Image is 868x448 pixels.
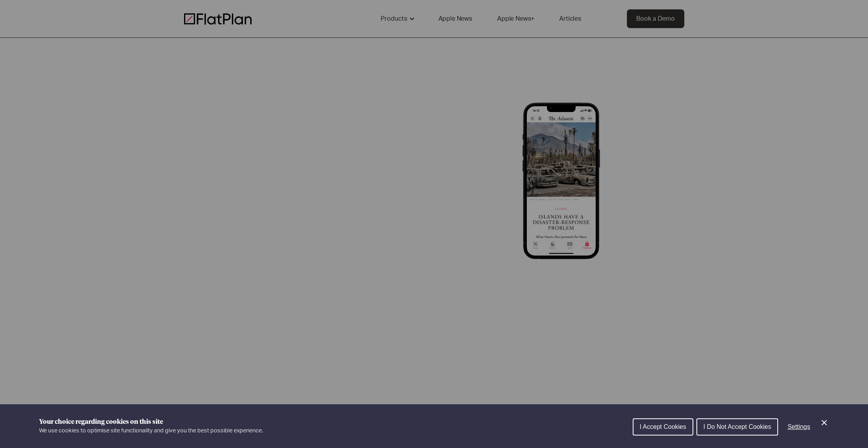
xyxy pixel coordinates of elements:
p: We use cookies to optimise site functionality and give you the best possible experience. [39,427,263,435]
button: Close Cookie Control [820,418,829,427]
span: I Accept Cookies [640,423,686,430]
button: I Accept Cookies [633,418,693,436]
span: Settings [787,423,810,430]
button: I Do Not Accept Cookies [696,418,778,436]
h1: Your choice regarding cookies on this site [39,417,263,427]
button: Settings [781,419,816,435]
span: I Do Not Accept Cookies [703,423,771,430]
